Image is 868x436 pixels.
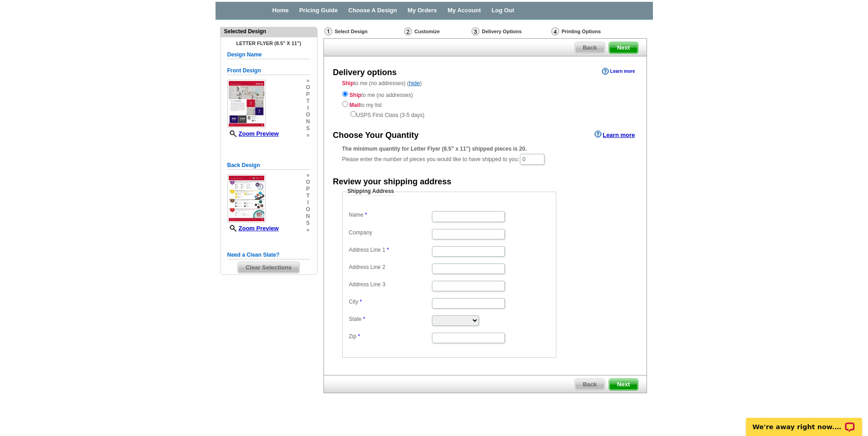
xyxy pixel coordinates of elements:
[349,229,431,237] label: Company
[306,105,310,112] span: i
[333,67,397,79] div: Delivery options
[306,77,310,84] span: »
[272,7,288,14] a: Home
[306,112,310,118] span: o
[347,188,395,196] legend: Shipping Address
[342,109,628,119] div: USPS First Class (3-5 days)
[447,7,481,14] a: My Account
[306,193,310,199] span: t
[403,27,471,36] div: Customize
[575,42,605,54] a: Back
[227,174,266,223] img: small-thumb.jpg
[306,98,310,105] span: t
[227,225,279,232] a: Zoom Preview
[306,125,310,132] span: s
[238,262,299,273] span: Clear Selections
[306,91,310,98] span: p
[595,131,635,138] a: Learn more
[551,27,559,35] img: Printing Options & Summary
[306,186,310,193] span: p
[349,315,431,323] label: State
[492,7,514,14] a: Log Out
[349,92,361,98] strong: Ship
[299,7,338,14] a: Pricing Guide
[333,130,419,142] div: Choose Your Quantity
[227,130,279,137] a: Zoom Preview
[324,27,403,38] div: Select Design
[306,132,310,139] span: »
[306,118,310,125] span: n
[306,227,310,233] span: »
[227,161,310,170] h5: Back Design
[306,220,310,227] span: s
[306,199,310,206] span: i
[609,379,637,390] span: Next
[342,80,354,86] strong: Ship
[404,27,412,35] img: Customize
[575,379,605,390] a: Back
[349,246,431,254] label: Address Line 1
[349,7,397,14] a: Choose A Design
[342,145,628,153] div: The minimum quantity for Letter Flyer (8.5" x 11") shipped pieces is 20.
[306,206,310,213] span: o
[349,264,431,271] label: Address Line 2
[550,27,632,36] div: Printing Options
[306,213,310,220] span: n
[609,42,637,53] span: Next
[324,27,332,35] img: Select Design
[408,7,437,14] a: My Orders
[342,145,628,166] div: Please enter the number of pieces you would like to have shipped to you:
[333,176,452,188] div: Review your shipping address
[740,407,868,436] iframe: LiveChat chat widget
[227,80,266,128] img: small-thumb.jpg
[472,27,479,35] img: Delivery Options
[349,333,431,340] label: Zip
[471,27,550,38] div: Delivery Options
[409,80,420,86] a: hide
[324,79,647,119] div: to me (no addresses) ( )
[306,172,310,179] span: »
[221,27,317,35] div: Selected Design
[342,89,628,119] div: to me (no addresses) to my list
[306,179,310,186] span: o
[349,281,431,289] label: Address Line 3
[227,251,310,259] h5: Need a Clean Slate?
[227,41,310,46] h4: Letter Flyer (8.5" x 11")
[227,51,310,59] h5: Design Name
[349,298,431,306] label: City
[306,84,310,91] span: o
[349,102,360,108] strong: Mail
[227,66,310,75] h5: Front Design
[349,211,431,219] label: Name
[602,68,635,75] a: Learn more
